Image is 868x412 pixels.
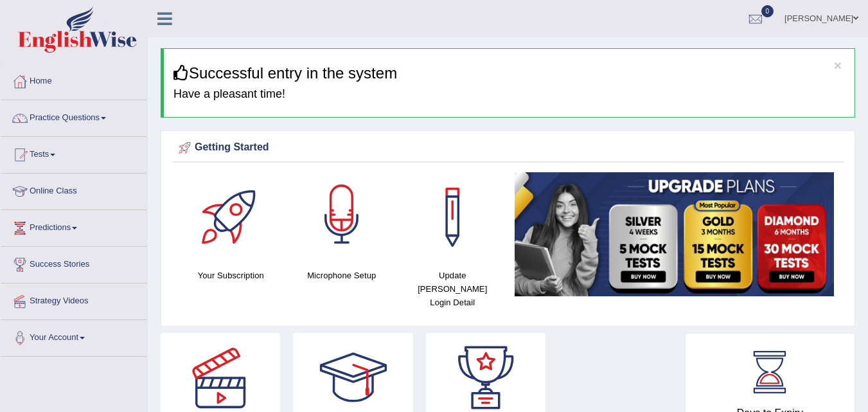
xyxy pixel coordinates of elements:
h3: Successful entry in the system [173,65,845,82]
a: Your Account [1,320,147,352]
a: Success Stories [1,247,147,279]
span: 0 [761,5,774,17]
img: small5.jpg [515,172,835,296]
a: Online Class [1,174,147,206]
button: × [834,58,842,72]
h4: Your Subscription [182,269,280,282]
a: Tests [1,137,147,169]
a: Practice Questions [1,100,147,132]
h4: Update [PERSON_NAME] Login Detail [403,269,502,309]
a: Predictions [1,210,147,242]
a: Home [1,64,147,96]
div: Getting Started [175,138,840,157]
h4: Microphone Setup [293,269,391,282]
a: Strategy Videos [1,283,147,316]
h4: Have a pleasant time! [173,88,845,101]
